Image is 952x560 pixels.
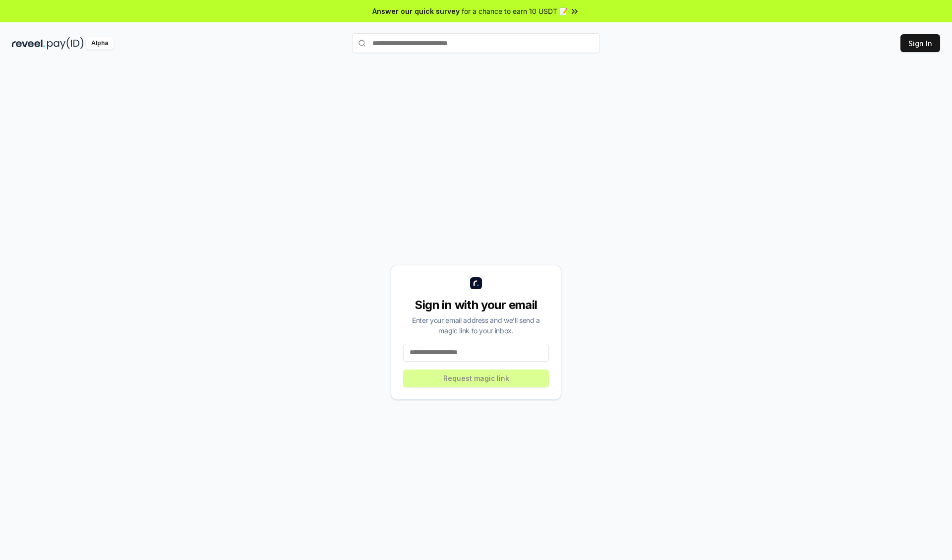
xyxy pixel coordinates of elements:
img: pay_id [47,37,84,50]
span: for a chance to earn 10 USDT 📝 [462,6,568,16]
span: Answer our quick survey [372,6,460,16]
img: logo_small [470,277,482,289]
div: Sign in with your email [403,297,549,313]
button: Sign In [900,34,940,52]
div: Enter your email address and we’ll send a magic link to your inbox. [403,315,549,336]
div: Alpha [86,37,114,50]
img: reveel_dark [12,37,45,50]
